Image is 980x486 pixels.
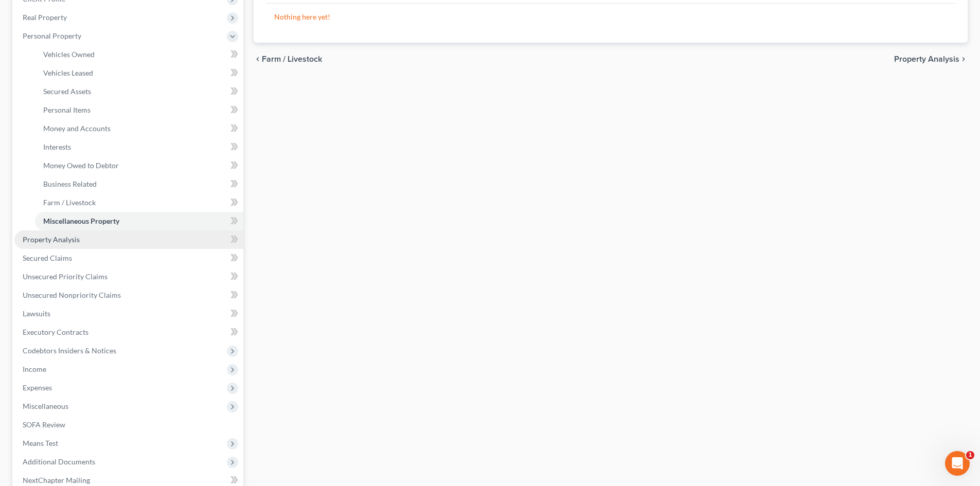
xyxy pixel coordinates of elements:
[43,179,97,188] span: Business Related
[23,291,121,299] span: Unsecured Nonpriority Claims
[14,230,243,249] a: Property Analysis
[14,267,243,286] a: Unsecured Priority Claims
[43,50,95,59] span: Vehicles Owned
[23,346,116,355] span: Codebtors Insiders & Notices
[23,13,67,22] span: Real Property
[23,476,90,484] span: NextChapter Mailing
[43,217,119,225] span: Miscellaneous Property
[894,55,968,63] button: Property Analysis chevron_right
[14,304,243,323] a: Lawsuits
[43,142,71,151] span: Interests
[254,55,262,63] i: chevron_left
[23,309,50,318] span: Lawsuits
[23,457,95,466] span: Additional Documents
[35,119,243,138] a: Money and Accounts
[14,286,243,304] a: Unsecured Nonpriority Claims
[23,383,52,392] span: Expenses
[43,105,91,114] span: Personal Items
[14,416,243,434] a: SOFA Review
[23,31,81,40] span: Personal Property
[23,420,65,429] span: SOFA Review
[262,55,322,63] span: Farm / Livestock
[945,451,970,476] iframe: Intercom live chat
[14,249,243,267] a: Secured Claims
[35,82,243,101] a: Secured Assets
[35,64,243,82] a: Vehicles Leased
[23,254,72,262] span: Secured Claims
[959,55,968,63] i: chevron_right
[35,212,243,230] a: Miscellaneous Property
[23,272,108,281] span: Unsecured Priority Claims
[894,55,959,63] span: Property Analysis
[35,101,243,119] a: Personal Items
[43,87,91,96] span: Secured Assets
[35,193,243,212] a: Farm / Livestock
[966,451,974,459] span: 1
[43,161,119,170] span: Money Owed to Debtor
[43,68,93,77] span: Vehicles Leased
[23,235,80,244] span: Property Analysis
[43,124,111,133] span: Money and Accounts
[14,323,243,341] a: Executory Contracts
[35,156,243,175] a: Money Owed to Debtor
[35,175,243,193] a: Business Related
[274,12,947,22] p: Nothing here yet!
[254,55,322,63] button: chevron_left Farm / Livestock
[35,138,243,156] a: Interests
[23,439,58,447] span: Means Test
[23,402,68,410] span: Miscellaneous
[23,365,46,373] span: Income
[23,328,88,336] span: Executory Contracts
[35,45,243,64] a: Vehicles Owned
[43,198,96,207] span: Farm / Livestock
